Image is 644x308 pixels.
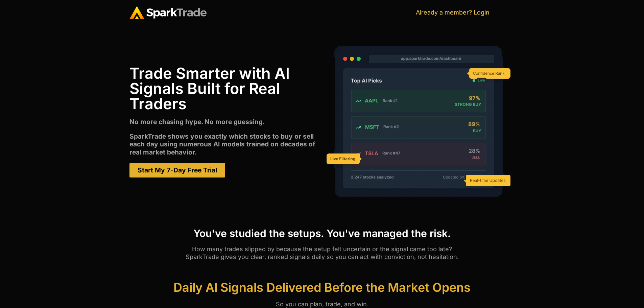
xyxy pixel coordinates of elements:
[129,300,515,308] p: So you can plan, trade, and win.
[129,281,515,293] h2: Daily Al Signals Delivered Before the Market Opens
[129,133,322,156] p: SparkTrade shows you exactly which stocks to buy or sell each day using numerous Al models traine...
[129,163,225,177] a: Start My 7-Day Free Trial
[138,167,217,173] span: Start My 7-Day Free Trial
[129,118,322,126] p: No more chasing hype. No more guessing.
[416,9,490,16] a: Already a member? Login
[129,245,515,261] p: How many trades slipped by because the setup felt uncertain or the signal came too late? SparkTra...
[129,228,515,238] h3: You've studied the setups. You've managed the risk.
[129,66,322,111] h1: Trade Smarter with Al Signals Built for Real Traders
